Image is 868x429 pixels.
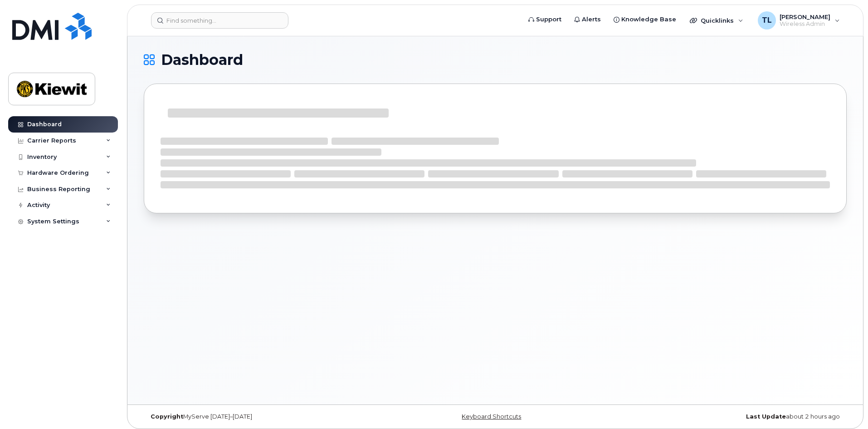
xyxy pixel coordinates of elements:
div: MyServe [DATE]–[DATE] [144,413,378,420]
strong: Last Update [746,413,786,420]
strong: Copyright [151,413,183,420]
div: about 2 hours ago [612,413,847,420]
a: Keyboard Shortcuts [462,413,521,420]
span: Dashboard [161,53,243,67]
